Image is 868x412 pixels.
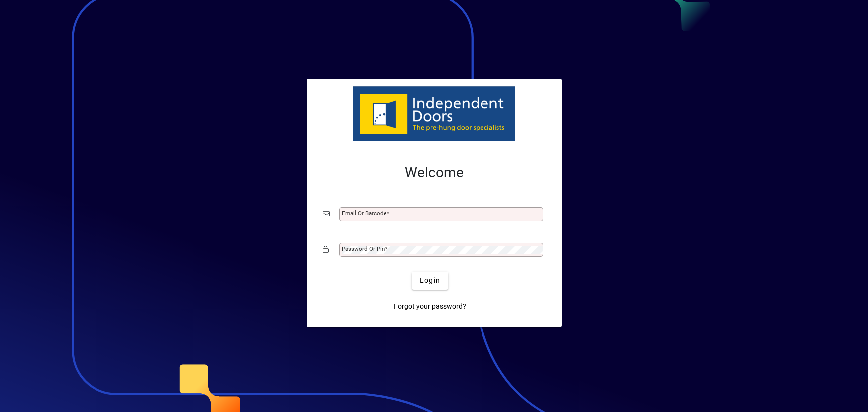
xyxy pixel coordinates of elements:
[420,275,440,286] span: Login
[394,301,466,311] span: Forgot your password?
[342,245,385,252] mat-label: Password or Pin
[412,272,448,290] button: Login
[390,298,470,315] a: Forgot your password?
[342,210,386,217] mat-label: Email or Barcode
[323,164,546,181] h2: Welcome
